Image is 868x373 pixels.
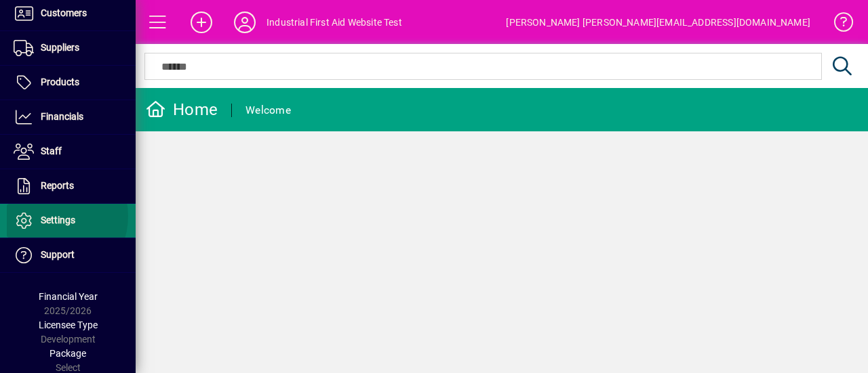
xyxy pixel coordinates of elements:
span: Products [41,76,79,87]
span: Reports [41,180,74,191]
span: Suppliers [41,42,79,53]
span: Staff [41,146,62,156]
span: Financial Year [39,291,98,302]
span: Licensee Type [39,320,98,330]
span: Support [41,249,75,260]
a: Knowledge Base [824,3,851,47]
a: Financials [7,100,136,134]
a: Support [7,238,136,272]
span: Package [50,348,86,359]
div: Industrial First Aid Website Test [267,12,402,33]
div: Home [146,99,218,120]
button: Profile [223,10,267,35]
button: Add [180,10,223,35]
span: Financials [41,111,83,122]
span: Customers [41,7,87,18]
a: Products [7,66,136,100]
span: Settings [41,215,75,225]
div: Welcome [245,100,291,121]
a: Suppliers [7,31,136,65]
div: [PERSON_NAME] [PERSON_NAME][EMAIL_ADDRESS][DOMAIN_NAME] [506,12,810,33]
a: Reports [7,169,136,203]
a: Staff [7,135,136,169]
a: Settings [7,204,136,238]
